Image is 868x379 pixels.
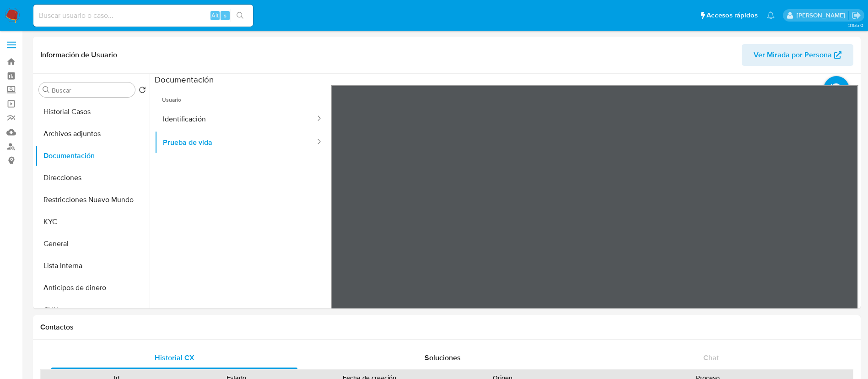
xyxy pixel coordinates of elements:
button: Restricciones Nuevo Mundo [35,189,150,211]
span: Alt [211,11,219,20]
a: Notificaciones [767,11,775,19]
button: CVU [35,299,150,321]
button: Buscar [43,86,50,93]
span: s [224,11,226,20]
button: Documentación [35,145,150,167]
h1: Información de Usuario [40,50,117,60]
h1: Contactos [40,323,853,332]
span: Historial CX [155,352,194,363]
button: General [35,233,150,255]
button: Lista Interna [35,255,150,277]
p: nicolas.duclosson@mercadolibre.com [797,11,848,20]
button: KYC [35,211,150,233]
span: Soluciones [425,352,461,363]
span: Chat [703,352,719,363]
button: Anticipos de dinero [35,277,150,299]
a: Salir [852,11,861,20]
span: Accesos rápidos [706,11,758,20]
button: Ver Mirada por Persona [742,44,853,66]
span: Ver Mirada por Persona [754,44,832,66]
button: Direcciones [35,167,150,189]
input: Buscar usuario o caso... [33,10,253,22]
button: Archivos adjuntos [35,123,150,145]
button: Volver al orden por defecto [139,86,146,96]
button: search-icon [231,9,249,22]
button: Historial Casos [35,101,150,123]
input: Buscar [52,86,131,94]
